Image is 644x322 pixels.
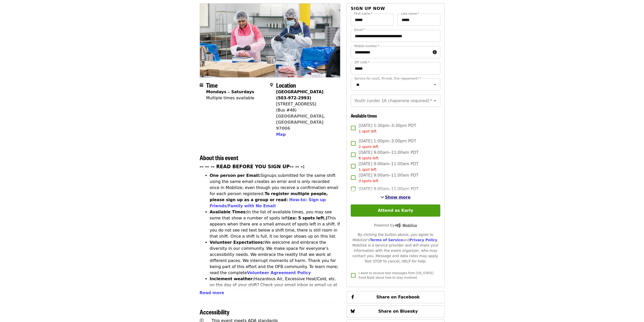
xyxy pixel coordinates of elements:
[359,156,378,160] span: 6 spots left
[276,81,296,89] span: Location
[210,276,254,281] strong: Inclement weather:
[200,164,305,169] strong: -- -- -- READ BEFORE YOU SIGN UP-- -- -:
[394,223,417,228] img: Powered by Mobilize
[431,97,439,104] button: Open
[210,173,341,209] li: Signups submitted for the same shift using the same email creates an error and is only recorded o...
[433,50,437,55] i: circle-info icon
[210,239,341,276] li: We welcome and embrace the diversity in our community. We make space for everyone’s accessibility...
[210,276,341,306] li: Hazardous Air, Excessive Heat/Cold, etc. on the day of your shift? Check your email inbox or emai...
[354,45,379,48] label: Mobile number
[346,291,444,303] button: Share on Facebook
[409,238,437,242] a: Privacy Policy
[276,89,323,100] strong: [GEOGRAPHIC_DATA] (503-972-2993)
[200,290,224,296] button: Read more
[247,270,311,275] a: Volunteer Agreement Policy
[200,153,238,162] span: About this event
[210,209,341,239] li: In the list of available times, you may see some that show a number of spots left This appears wh...
[359,186,419,192] span: [DATE] 9:00am–11:00am PDT
[359,145,378,149] span: 2 spots left
[359,179,378,183] span: 3 spots left
[276,107,336,113] div: (Bus #48)
[210,173,261,178] strong: One person per Email:
[359,123,416,134] span: [DATE] 1:30pm–3:30pm PDT
[210,210,247,214] strong: Available Times:
[210,197,326,208] a: How-to: Sign up Friends/Family with No Email
[354,28,365,31] label: Email
[210,240,265,245] strong: Volunteer Expectations:
[359,271,433,279] span: I want to receive text messages from [US_STATE] Food Bank about how to stay involved.
[354,61,369,64] label: ZIP code
[206,89,254,94] strong: Mondays – Saturdays
[376,295,420,299] span: Share on Facebook
[359,149,419,161] span: [DATE] 9:00am–11:00am PDT
[276,131,286,138] button: Map
[351,6,385,11] span: Sign up now
[206,95,254,101] div: Multiple times available
[351,30,440,42] input: Email
[210,191,328,202] strong: To register multiple people, please sign up as a group or read:
[200,4,340,77] img: Oct/Nov/Dec - Beaverton: Repack/Sort (age 10+) organized by Oregon Food Bank
[398,14,440,26] input: Last name
[401,12,419,15] label: Last name
[381,194,411,200] button: See more timeslots
[385,195,411,200] span: Show more
[351,232,440,264] div: By clicking the button above, you agree to Mobilize's and . Mobilize is a service provider and wi...
[431,81,439,88] button: Open
[359,138,416,149] span: [DATE] 1:00pm–3:00pm PDT
[351,204,440,217] button: Attend as Karly
[351,14,393,26] input: First name
[351,46,430,58] input: Mobile number
[276,132,286,137] span: Map
[288,216,327,220] strong: (ex: 5 spots left.)
[359,167,377,172] span: 1 spot left
[359,129,377,133] span: 1 spot left
[200,290,224,295] span: Read more
[374,223,417,227] span: Powered by
[200,307,230,316] span: Accessibility
[270,83,273,87] i: map-marker-alt icon
[351,112,377,119] span: Available times
[200,83,203,87] i: calendar icon
[276,101,336,107] div: [STREET_ADDRESS]
[359,172,419,184] span: [DATE] 9:00am–11:00am PDT
[354,12,372,15] label: First name
[206,81,218,89] span: Time
[351,62,440,74] input: ZIP code
[359,161,419,172] span: [DATE] 9:00am–11:00am PDT
[354,77,421,80] label: Service for court, Tri-met, fine repayment?
[378,309,418,314] span: Share on Bluesky
[276,114,325,131] a: [GEOGRAPHIC_DATA], [GEOGRAPHIC_DATA] 97006
[346,305,444,317] button: Share on Bluesky
[370,238,403,242] a: Terms of Service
